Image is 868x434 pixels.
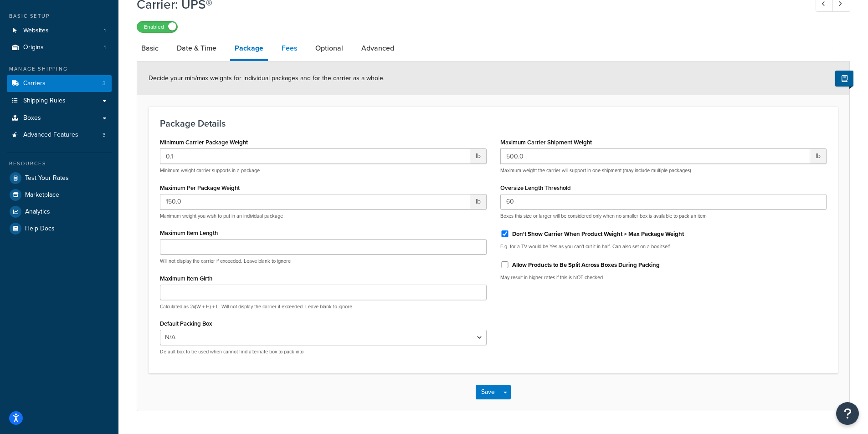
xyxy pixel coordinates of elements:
[25,174,69,182] span: Test Your Rates
[835,71,853,87] button: Show Help Docs
[7,92,112,109] a: Shipping Rules
[25,208,50,216] span: Analytics
[7,220,112,237] a: Help Docs
[160,258,487,265] p: Will not display the carrier if exceeded. Leave blank to ignore
[7,75,112,92] li: Carriers
[500,167,827,174] p: Maximum weight the carrier will support in one shipment (may include multiple packages)
[103,80,106,87] span: 3
[23,131,78,139] span: Advanced Features
[500,139,592,146] label: Maximum Carrier Shipment Weight
[476,385,500,399] button: Save
[230,37,268,61] a: Package
[7,127,112,143] li: Advanced Features
[836,402,859,425] button: Open Resource Center
[277,37,302,59] a: Fees
[470,194,487,209] span: lb
[23,97,66,105] span: Shipping Rules
[137,21,177,32] label: Enabled
[500,184,571,191] label: Oversize Length Threshold
[311,37,348,59] a: Optional
[7,160,112,168] div: Resources
[512,261,660,269] label: Allow Products to Be Split Across Boxes During Packing
[7,204,112,220] a: Analytics
[172,37,221,59] a: Date & Time
[7,187,112,203] a: Marketplace
[500,213,827,220] p: Boxes this size or larger will be considered only when no smaller box is available to pack an item
[7,170,112,186] a: Test Your Rates
[23,80,46,87] span: Carriers
[160,230,218,236] label: Maximum Item Length
[7,110,112,127] a: Boxes
[7,75,112,92] a: Carriers3
[7,12,112,20] div: Basic Setup
[160,320,212,327] label: Default Packing Box
[7,39,112,56] li: Origins
[500,274,827,281] p: May result in higher rates if this is NOT checked
[137,37,163,59] a: Basic
[104,44,106,51] span: 1
[7,65,112,73] div: Manage Shipping
[23,44,44,51] span: Origins
[160,139,248,146] label: Minimum Carrier Package Weight
[25,225,55,233] span: Help Docs
[160,213,487,220] p: Maximum weight you wish to put in an individual package
[810,148,827,164] span: lb
[25,191,59,199] span: Marketplace
[7,39,112,56] a: Origins1
[104,27,106,35] span: 1
[160,303,487,310] p: Calculated as 2x(W + H) + L. Will not display the carrier if exceeded. Leave blank to ignore
[357,37,399,59] a: Advanced
[160,184,240,191] label: Maximum Per Package Weight
[7,127,112,143] a: Advanced Features3
[23,114,41,122] span: Boxes
[512,230,684,238] label: Don't Show Carrier When Product Weight > Max Package Weight
[470,148,487,164] span: lb
[160,167,487,174] p: Minimum weight carrier supports in a package
[7,22,112,39] a: Websites1
[7,22,112,39] li: Websites
[103,131,106,139] span: 3
[500,243,827,250] p: E.g. for a TV would be Yes as you can't cut it in half. Can also set on a box itself
[23,27,49,35] span: Websites
[149,73,385,83] span: Decide your min/max weights for individual packages and for the carrier as a whole.
[160,275,212,282] label: Maximum Item Girth
[160,348,487,355] p: Default box to be used when cannot find alternate box to pack into
[160,118,827,128] h3: Package Details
